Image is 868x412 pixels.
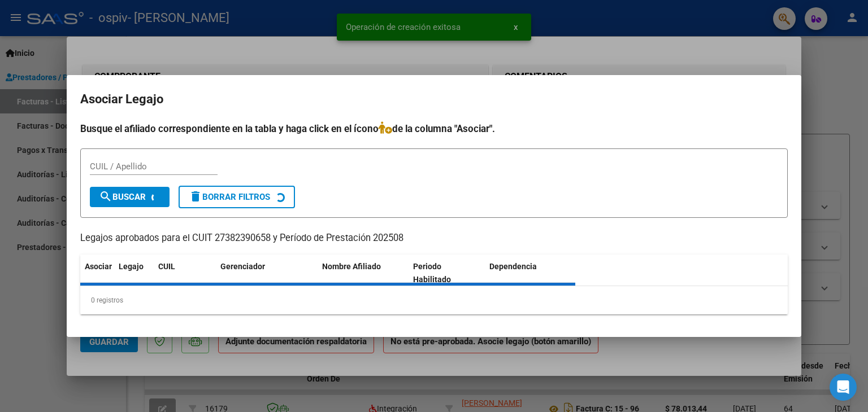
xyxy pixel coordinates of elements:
[413,262,451,284] span: Periodo Habilitado
[80,89,788,110] h2: Asociar Legajo
[189,192,270,202] span: Borrar Filtros
[322,262,381,271] span: Nombre Afiliado
[99,192,146,202] span: Buscar
[119,262,144,271] span: Legajo
[80,231,788,246] p: Legajos aprobados para el CUIT 27382390658 y Período de Prestación 202508
[90,187,170,207] button: Buscar
[114,255,154,292] datatable-header-cell: Legajo
[99,190,112,203] mat-icon: search
[830,374,857,401] div: Open Intercom Messenger
[80,255,114,292] datatable-header-cell: Asociar
[158,262,175,271] span: CUIL
[179,186,295,208] button: Borrar Filtros
[485,255,576,292] datatable-header-cell: Dependencia
[154,255,216,292] datatable-header-cell: CUIL
[85,262,112,271] span: Asociar
[409,255,485,292] datatable-header-cell: Periodo Habilitado
[489,262,537,271] span: Dependencia
[80,121,788,136] h4: Busque el afiliado correspondiente en la tabla y haga click en el ícono de la columna "Asociar".
[318,255,409,292] datatable-header-cell: Nombre Afiliado
[220,262,265,271] span: Gerenciador
[216,255,318,292] datatable-header-cell: Gerenciador
[189,190,202,203] mat-icon: delete
[80,286,788,314] div: 0 registros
